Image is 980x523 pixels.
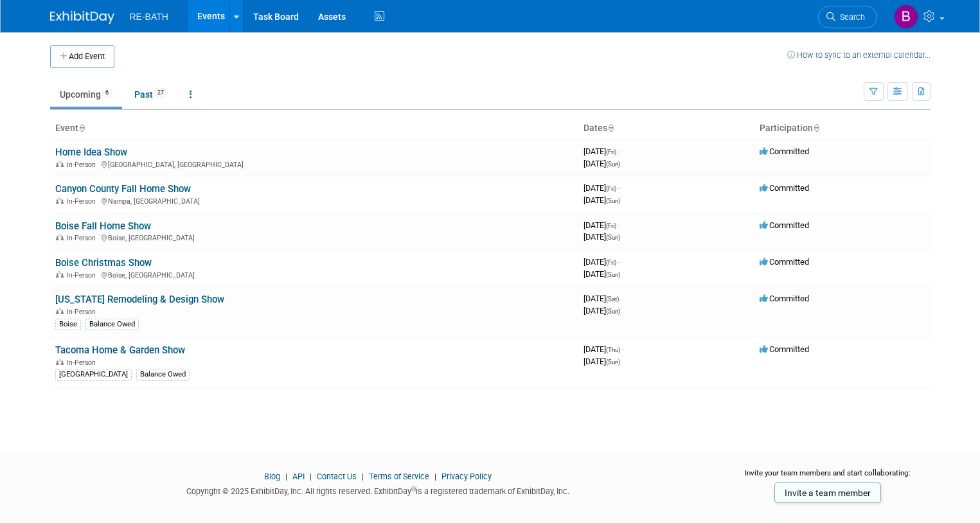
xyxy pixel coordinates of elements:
[56,197,64,204] img: In-Person Event
[292,472,305,481] a: API
[67,234,100,242] span: In-Person
[725,468,931,487] div: Invite your team members and start collaborating:
[606,346,620,353] span: (Thu)
[130,12,168,22] span: RE-BATH
[50,82,122,107] a: Upcoming6
[774,483,881,503] a: Invite a team member
[50,483,706,497] div: Copyright © 2025 ExhibitDay, Inc. All rights reserved. ExhibitDay is a registered trademark of Ex...
[618,146,620,156] span: -
[50,118,578,139] th: Event
[307,472,315,481] span: |
[56,308,64,314] img: In-Person Event
[55,344,185,356] a: Tacoma Home & Garden Show
[411,486,416,493] sup: ®
[813,123,819,133] a: Sort by Participation Type
[760,220,809,230] span: Committed
[125,82,177,107] a: Past27
[55,220,151,232] a: Boise Fall Home Show
[754,118,931,139] th: Participation
[584,257,620,267] span: [DATE]
[606,308,620,315] span: (Sun)
[67,271,100,279] span: In-Person
[136,369,190,380] div: Balance Owed
[606,271,620,278] span: (Sun)
[618,257,620,267] span: -
[787,50,931,60] a: How to sync to an external calendar...
[606,161,620,168] span: (Sun)
[606,259,616,266] span: (Fri)
[56,359,64,365] img: In-Person Event
[760,294,809,303] span: Committed
[56,161,64,167] img: In-Person Event
[55,294,224,305] a: [US_STATE] Remodeling & Design Show
[55,319,81,330] div: Boise
[584,269,620,279] span: [DATE]
[55,146,127,158] a: Home Idea Show
[67,359,100,367] span: In-Person
[50,45,114,68] button: Add Event
[622,344,624,354] span: -
[282,472,290,481] span: |
[67,197,100,206] span: In-Person
[431,472,440,481] span: |
[584,344,624,354] span: [DATE]
[606,359,620,366] span: (Sun)
[606,222,616,229] span: (Fri)
[55,369,132,380] div: [GEOGRAPHIC_DATA]
[369,472,429,481] a: Terms of Service
[317,472,357,481] a: Contact Us
[584,357,620,366] span: [DATE]
[55,159,573,169] div: [GEOGRAPHIC_DATA], [GEOGRAPHIC_DATA]
[835,12,865,22] span: Search
[760,183,809,193] span: Committed
[606,234,620,241] span: (Sun)
[441,472,492,481] a: Privacy Policy
[584,220,620,230] span: [DATE]
[50,11,114,24] img: ExhibitDay
[264,472,280,481] a: Blog
[584,294,623,303] span: [DATE]
[102,88,112,98] span: 6
[85,319,139,330] div: Balance Owed
[818,6,877,28] a: Search
[55,195,573,206] div: Nampa, [GEOGRAPHIC_DATA]
[760,344,809,354] span: Committed
[67,308,100,316] span: In-Person
[606,185,616,192] span: (Fri)
[894,4,918,29] img: Brian Busching
[584,146,620,156] span: [DATE]
[584,195,620,205] span: [DATE]
[55,232,573,242] div: Boise, [GEOGRAPHIC_DATA]
[621,294,623,303] span: -
[56,234,64,240] img: In-Person Event
[78,123,85,133] a: Sort by Event Name
[760,257,809,267] span: Committed
[55,183,191,195] a: Canyon County Fall Home Show
[760,146,809,156] span: Committed
[618,183,620,193] span: -
[56,271,64,278] img: In-Person Event
[55,257,152,269] a: Boise Christmas Show
[584,159,620,168] span: [DATE]
[618,220,620,230] span: -
[584,183,620,193] span: [DATE]
[578,118,754,139] th: Dates
[584,306,620,315] span: [DATE]
[606,148,616,155] span: (Fri)
[67,161,100,169] span: In-Person
[55,269,573,279] div: Boise, [GEOGRAPHIC_DATA]
[607,123,614,133] a: Sort by Start Date
[154,88,168,98] span: 27
[606,296,619,303] span: (Sat)
[584,232,620,242] span: [DATE]
[606,197,620,204] span: (Sun)
[359,472,367,481] span: |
